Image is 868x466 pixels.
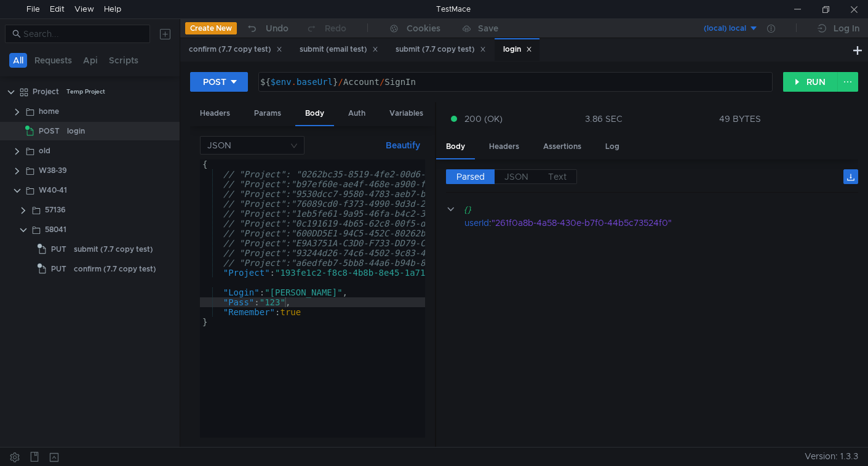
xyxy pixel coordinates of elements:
div: Log [595,135,629,158]
button: Redo [297,19,355,38]
input: Search... [23,27,143,41]
div: Project [33,82,59,101]
div: Cookies [407,21,440,36]
div: 3.86 SEC [585,113,623,124]
button: Create New [185,22,237,34]
div: Log In [834,21,859,36]
button: Scripts [105,53,142,68]
div: Redo [325,21,346,36]
div: confirm (7.7 copy test) [74,260,156,278]
div: Headers [190,102,240,125]
div: login [503,43,532,56]
span: Parsed [456,171,485,182]
button: Requests [31,53,76,68]
div: userId [464,216,489,230]
span: 200 (OK) [464,112,503,126]
div: submit (7.7 copy test) [396,43,486,56]
div: Variables [380,102,433,125]
button: All [9,53,27,68]
button: Undo [237,19,297,38]
div: 49 BYTES [719,113,761,124]
div: : [464,216,858,230]
div: confirm (7.7 copy test) [189,43,282,56]
div: (local) local [704,23,746,34]
div: Body [295,102,334,126]
button: Beautify [381,138,425,153]
button: POST [190,72,248,92]
div: Params [244,102,291,125]
span: Text [548,171,567,182]
div: Body [436,135,475,159]
div: submit (email test) [300,43,378,56]
div: Assertions [533,135,591,158]
div: old [39,142,50,160]
div: 58041 [45,220,66,239]
div: Undo [266,21,289,36]
div: submit (7.7 copy test) [74,240,153,259]
span: Version: 1.3.3 [805,448,858,465]
div: login [67,122,85,140]
span: PUT [51,260,66,278]
span: PUT [51,240,66,259]
div: 57136 [45,201,66,219]
div: Auth [338,102,375,125]
div: W38-39 [39,161,67,180]
div: {} [464,203,841,216]
div: Headers [479,135,529,158]
div: W40-41 [39,181,67,199]
button: RUN [783,72,838,92]
button: Api [79,53,102,68]
button: (local) local [673,18,759,38]
div: Temp Project [66,82,105,101]
span: POST [39,122,60,140]
div: Save [478,24,498,33]
div: POST [203,75,226,89]
span: JSON [504,171,528,182]
div: home [39,102,59,121]
div: "261f0a8b-4a58-430e-b7f0-44b5c73524f0" [492,216,842,230]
